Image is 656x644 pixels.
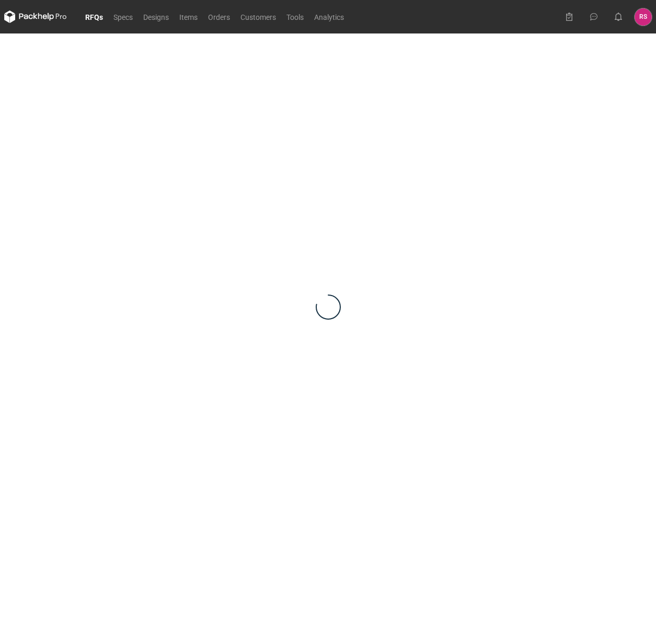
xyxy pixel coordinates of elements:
a: Designs [138,10,174,23]
a: Analytics [309,10,349,23]
a: Customers [235,10,281,23]
a: Items [174,10,203,23]
svg: Packhelp Pro [4,10,67,23]
div: Rafał Stani [635,8,652,26]
button: RS [635,8,652,26]
a: RFQs [80,10,108,23]
a: Tools [281,10,309,23]
a: Specs [108,10,138,23]
a: Orders [203,10,235,23]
